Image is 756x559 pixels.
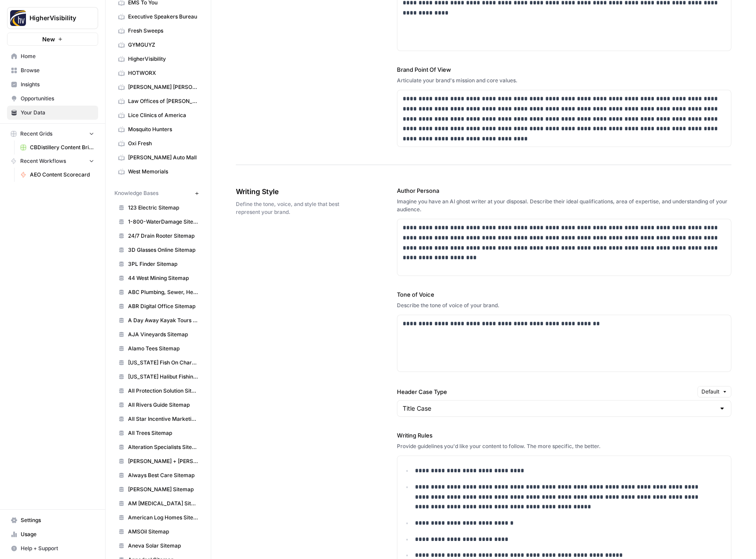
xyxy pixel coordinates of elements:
[236,200,348,216] span: Define the tone, voice, and style that best represent your brand.
[114,285,202,299] a: ABC Plumbing, Sewer, Heating, Cooling and Electric Sitemap
[42,35,55,44] span: New
[128,345,198,353] span: Alamo Tees Sitemap
[114,243,202,257] a: 3D Glasses Online Sitemap
[128,168,198,176] span: West Memorials
[114,229,202,243] a: 24/7 Drain Rooter Sitemap
[114,398,202,412] a: All Rivers Guide Sitemap
[128,204,198,212] span: 123 Electric Sitemap
[114,24,202,38] a: Fresh Sweeps
[114,525,202,539] a: AMSOil Sitemap
[16,168,98,182] a: AEO Content Scorecard
[114,412,202,426] a: All Star Incentive Marketing Sitemap
[114,342,202,356] a: Alamo Tees Sitemap
[7,527,98,541] a: Usage
[114,215,202,229] a: 1-800-WaterDamage Sitemap
[114,136,202,151] a: Oxi Fresh
[114,151,202,165] a: [PERSON_NAME] Auto Mall
[128,154,198,162] span: [PERSON_NAME] Auto Mall
[21,544,94,552] span: Help + Support
[128,429,198,437] span: All Trees Sitemap
[128,514,198,522] span: American Log Homes Sitemap
[7,106,98,120] a: Your Data
[21,109,94,117] span: Your Data
[128,528,198,536] span: AMSOil Sitemap
[128,140,198,147] span: Oxi Fresh
[114,356,202,370] a: [US_STATE] Fish On Charter Sitemap
[114,201,202,215] a: 123 Electric Sitemap
[128,288,198,296] span: ABC Plumbing, Sewer, Heating, Cooling and Electric Sitemap
[114,327,202,342] a: AJA Vineyards Sitemap
[114,165,202,179] a: West Memorials
[397,431,732,440] label: Writing Rules
[114,440,202,454] a: Alteration Specialists Sitemap
[128,218,198,226] span: 1-800-WaterDamage Sitemap
[128,316,198,324] span: A Day Away Kayak Tours Sitemap
[7,33,98,46] button: New
[128,443,198,451] span: Alteration Specialists Sitemap
[114,313,202,327] a: A Day Away Kayak Tours Sitemap
[114,80,202,94] a: [PERSON_NAME] [PERSON_NAME]
[397,302,732,309] div: Describe the tone of voice of your brand.
[128,13,198,21] span: Executive Speakers Bureau
[128,302,198,310] span: ABR Digital Office Sitemap
[114,94,202,108] a: Law Offices of [PERSON_NAME]
[701,388,719,396] span: Default
[128,485,198,493] span: [PERSON_NAME] Sitemap
[21,66,94,74] span: Browse
[236,186,348,197] span: Writing Style
[114,496,202,511] a: AM [MEDICAL_DATA] Sitemap
[128,246,198,254] span: 3D Glasses Online Sitemap
[114,539,202,553] a: Aneva Solar Sitemap
[128,111,198,119] span: Lice Clinics of America
[7,541,98,555] button: Help + Support
[114,66,202,80] a: HOTWORX
[114,122,202,136] a: Mosquito Hunters
[397,387,694,396] label: Header Case Type
[114,482,202,496] a: [PERSON_NAME] Sitemap
[7,7,98,29] button: Workspace: HigherVisibility
[128,260,198,268] span: 3PL Finder Sitemap
[397,77,732,85] div: Articulate your brand's mission and core values.
[114,257,202,271] a: 3PL Finder Sitemap
[128,373,198,381] span: [US_STATE] Halibut Fishing Charters Sitemap
[128,125,198,133] span: Mosquito Hunters
[21,516,94,524] span: Settings
[114,189,158,197] span: Knowledge Bases
[7,77,98,92] a: Insights
[128,83,198,91] span: [PERSON_NAME] [PERSON_NAME]
[114,468,202,482] a: Always Best Care Sitemap
[128,500,198,508] span: AM [MEDICAL_DATA] Sitemap
[7,63,98,77] a: Browse
[128,97,198,105] span: Law Offices of [PERSON_NAME]
[20,157,66,165] span: Recent Workflows
[114,370,202,384] a: [US_STATE] Halibut Fishing Charters Sitemap
[114,52,202,66] a: HigherVisibility
[7,513,98,527] a: Settings
[403,404,716,413] input: Title Case
[114,38,202,52] a: GYMGUYZ
[7,154,98,168] button: Recent Workflows
[114,10,202,24] a: Executive Speakers Bureau
[21,81,94,88] span: Insights
[20,130,52,138] span: Recent Grids
[21,52,94,60] span: Home
[7,49,98,63] a: Home
[128,41,198,49] span: GYMGUYZ
[397,186,732,195] label: Author Persona
[114,299,202,313] a: ABR Digital Office Sitemap
[29,14,83,22] span: HigherVisibility
[128,27,198,35] span: Fresh Sweeps
[128,331,198,338] span: AJA Vineyards Sitemap
[128,55,198,63] span: HigherVisibility
[30,143,94,151] span: CBDistillery Content Briefs
[128,274,198,282] span: 44 West Mining Sitemap
[114,108,202,122] a: Lice Clinics of America
[397,290,732,299] label: Tone of Voice
[128,232,198,240] span: 24/7 Drain Rooter Sitemap
[128,471,198,479] span: Always Best Care Sitemap
[30,171,94,179] span: AEO Content Scorecard
[21,530,94,538] span: Usage
[128,457,198,465] span: [PERSON_NAME] + [PERSON_NAME] Sitemap
[128,69,198,77] span: HOTWORX
[114,271,202,285] a: 44 West Mining Sitemap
